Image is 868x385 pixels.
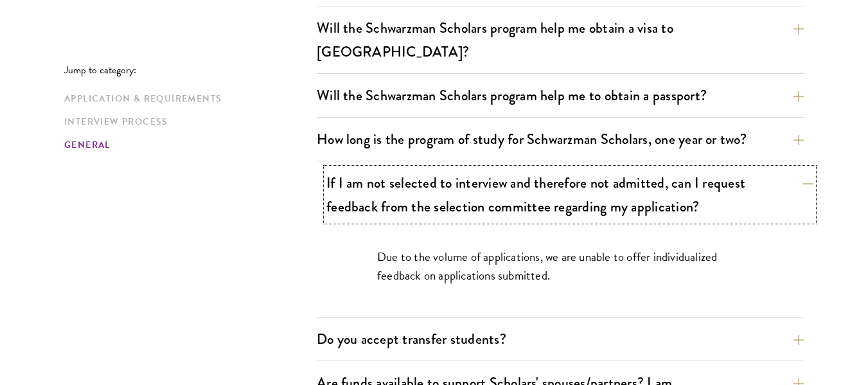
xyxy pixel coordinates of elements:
button: If I am not selected to interview and therefore not admitted, can I request feedback from the sel... [326,168,813,221]
button: How long is the program of study for Schwarzman Scholars, one year or two? [317,125,804,154]
button: Will the Schwarzman Scholars program help me to obtain a passport? [317,81,804,110]
button: Will the Schwarzman Scholars program help me obtain a visa to [GEOGRAPHIC_DATA]? [317,13,804,66]
p: Jump to category: [64,64,317,76]
p: Due to the volume of applications, we are unable to offer individualized feedback on applications... [377,247,743,285]
a: Application & Requirements [64,92,309,105]
a: Interview Process [64,115,309,129]
button: Do you accept transfer students? [317,325,804,354]
a: General [64,138,309,152]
